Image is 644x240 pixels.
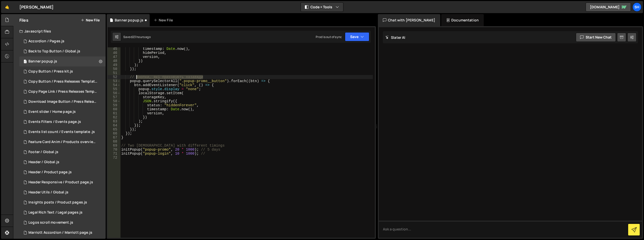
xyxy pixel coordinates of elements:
div: 9427/23776.js [19,117,106,127]
div: Events list count / Events template .js [28,130,95,134]
div: Header Responsive / Product page.js [28,180,93,185]
h2: Files [19,17,28,23]
div: 59 [108,103,120,107]
div: Download Image Button / Press Release Template.js [28,99,98,104]
span: 1 [24,60,27,64]
div: [PERSON_NAME] [19,4,54,10]
div: 64 [108,123,120,127]
div: Header Utils / Global.js [28,190,68,195]
div: Documentation [441,14,484,26]
div: 55 [108,87,120,91]
div: 58 [108,99,120,103]
h2: Slater AI [385,35,406,40]
div: 9427/21763.js [19,87,107,97]
div: 57 [108,95,120,99]
div: Legal Rich Text / Legal pages.js [28,210,83,215]
div: Copy Page Link / Press Releases Template.js [28,89,98,94]
div: 23 hours ago [132,35,151,39]
div: 9427/22336.js [19,137,107,147]
div: 9427/41992.js [19,218,106,228]
div: 47 [108,55,120,59]
div: 9427/24082.js [19,127,106,137]
div: Back to Top Button / Global.js [28,49,80,54]
div: Javascript files [13,26,106,36]
div: 66 [108,131,120,135]
div: Saved [123,35,151,39]
div: 67 [108,135,120,140]
div: 52 [108,75,120,79]
div: 9427/22236.js [19,187,106,197]
div: 9427/20653.js [19,36,106,46]
div: 62 [108,115,120,119]
div: 9427/22618.js [19,208,106,218]
div: 48 [108,59,120,63]
div: Event slider / Home page.js [28,110,76,114]
button: Start new chat [576,33,616,42]
div: Accordion / Pages.js [28,39,64,44]
div: 69 [108,144,120,148]
div: Banner popup.js [115,18,143,23]
div: 9427/21456.js [19,157,106,167]
div: New File [154,18,175,23]
div: 60 [108,107,120,111]
div: Events Filters / Events page.js [28,120,81,124]
div: 9427/21318.js [19,147,106,157]
div: 53 [108,79,120,83]
div: 50 [108,67,120,71]
button: New File [81,18,100,22]
div: 9427/46576.js [19,56,106,66]
div: Chat with [PERSON_NAME] [378,14,440,26]
div: Marriott Accordion / Marriott page.js [28,230,92,235]
div: Feature Card Anim / Products overview page.js [28,140,98,144]
div: 49 [108,63,120,67]
div: 46 [108,51,120,55]
div: Copy Button / Press kit.js [28,69,73,74]
div: Copy Button / Press Releases Template .js [28,79,98,84]
div: 9427/39878.js [19,228,106,238]
button: Code + Tools [301,3,343,12]
div: 63 [108,119,120,123]
div: 71 [108,152,120,156]
div: 61 [108,111,120,115]
div: 70 [108,148,120,152]
div: Header / Product page.js [28,170,72,175]
div: Header / Global.js [28,160,59,164]
div: 9427/45053.js [19,107,106,117]
div: 72 [108,156,120,160]
div: Prod is out of sync [316,35,342,39]
div: 45 [108,47,120,51]
a: [DOMAIN_NAME] [586,3,631,12]
a: Sh [632,3,641,12]
div: 9427/23957.js [19,197,106,208]
div: 51 [108,71,120,75]
div: Footer / Global.js [28,150,58,154]
div: 9427/21383.js [19,46,106,56]
div: 68 [108,140,120,144]
div: 9427/33041.js [19,66,106,77]
div: 9427/22226.js [19,177,106,187]
button: Save [345,32,369,41]
div: 54 [108,83,120,87]
div: 56 [108,91,120,95]
div: 9427/21765.js [19,97,107,107]
div: Banner popup.js [28,59,57,64]
div: 65 [108,127,120,131]
div: Insights posts / Product pages.js [28,200,87,205]
a: 🤙 [1,1,13,13]
div: 9427/22099.js [19,167,106,177]
div: Logos scroll movement.js [28,220,73,225]
div: 9427/21755.js [19,77,107,87]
